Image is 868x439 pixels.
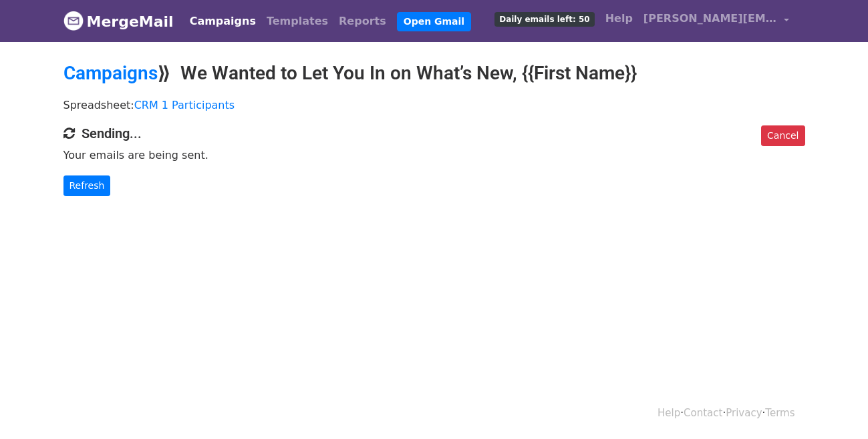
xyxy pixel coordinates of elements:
a: CRM 1 Participants [134,99,235,111]
a: Contact [684,407,722,419]
p: Spreadsheet: [63,98,805,112]
a: Help [658,407,680,419]
a: MergeMail [63,7,174,35]
a: Reports [333,8,392,35]
a: Terms [765,407,794,419]
h2: ⟫ We Wanted to Let You In on What’s New, {{First Name}} [63,62,805,85]
a: Open Gmail [397,12,471,31]
a: Cancel [761,125,805,146]
a: Campaigns [63,62,158,84]
p: Your emails are being sent. [63,148,805,162]
a: Daily emails left: 50 [489,5,599,32]
a: Templates [261,8,333,35]
a: Help [600,5,638,32]
a: Privacy [726,407,762,419]
img: MergeMail logo [63,11,84,31]
a: [PERSON_NAME][EMAIL_ADDRESS][DOMAIN_NAME] [638,5,794,37]
h4: Sending... [63,125,805,141]
span: [PERSON_NAME][EMAIL_ADDRESS][DOMAIN_NAME] [643,11,777,27]
a: Campaigns [184,8,261,35]
span: Daily emails left: 50 [494,12,594,27]
a: Refresh [63,175,111,196]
